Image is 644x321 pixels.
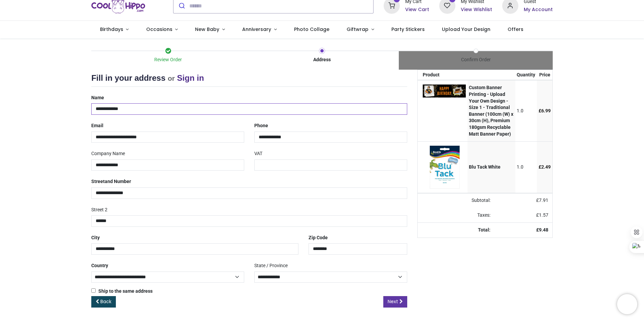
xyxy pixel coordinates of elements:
a: 2 [384,3,400,8]
input: Ship to the same address [91,288,96,293]
a: View Cart [405,6,429,13]
label: Zip Code [309,232,328,244]
span: £ [539,164,551,170]
span: 9.48 [539,227,548,233]
label: Ship to the same address [91,288,153,295]
span: New Baby [195,26,219,33]
td: Taxes: [418,208,495,223]
label: Name [91,92,104,104]
span: 1.57 [539,212,548,218]
a: Back [91,296,116,308]
span: Birthdays [100,26,123,33]
span: £ [539,108,551,113]
a: Birthdays [91,21,137,38]
label: VAT [254,148,262,159]
a: Anniversary [233,21,285,38]
label: City [91,232,100,244]
a: My Account [524,6,553,13]
a: Next [383,296,407,308]
th: Product [418,70,468,80]
iframe: Brevo live chat [617,294,637,314]
span: £ [536,198,548,203]
th: Quantity [515,70,537,80]
label: Email [91,120,103,132]
div: Address [245,57,399,63]
td: Subtotal: [418,193,495,208]
span: 2.49 [541,164,551,170]
label: Phone [254,120,268,132]
a: New Baby [187,21,234,38]
span: Back [100,298,111,305]
strong: Blu Tack White [469,164,501,170]
strong: Custom Banner Printing - Upload Your Own Design - Size 1 - Traditional Banner (100cm (W) x 30cm (... [469,85,513,136]
label: State / Province [254,260,288,272]
small: or [168,74,175,82]
a: View Wishlist [461,6,492,13]
span: Party Stickers [391,26,425,33]
span: 6.99 [541,108,551,113]
a: Sign in [177,73,204,82]
span: Next [388,298,398,305]
th: Price [537,70,552,80]
span: Upload Your Design [442,26,490,33]
div: 1.0 [517,164,535,171]
label: Street [91,176,131,187]
img: [BLU-TACK-WHITE] Blu Tack White [423,146,466,189]
span: and Number [105,179,131,184]
span: Giftwrap [347,26,368,33]
span: Photo Collage [294,26,329,33]
strong: £ [536,227,548,233]
div: Confirm Order [399,57,553,63]
label: Country [91,260,108,272]
strong: Total: [478,227,490,233]
span: Occasions [146,26,172,33]
a: 0 [439,3,455,8]
label: Street 2 [91,204,107,216]
span: Fill in your address [91,73,165,82]
span: £ [536,212,548,218]
span: 7.91 [539,198,548,203]
div: Review Order [91,57,245,63]
span: Offers [508,26,523,33]
a: Occasions [137,21,187,38]
span: Anniversary [242,26,271,33]
label: Company Name [91,148,125,159]
div: 1.0 [517,108,535,114]
img: y3ew6kAAAAGSURBVAMAeFmeNLXypQMAAAAASUVORK5CYII= [423,84,466,97]
a: Giftwrap [338,21,383,38]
